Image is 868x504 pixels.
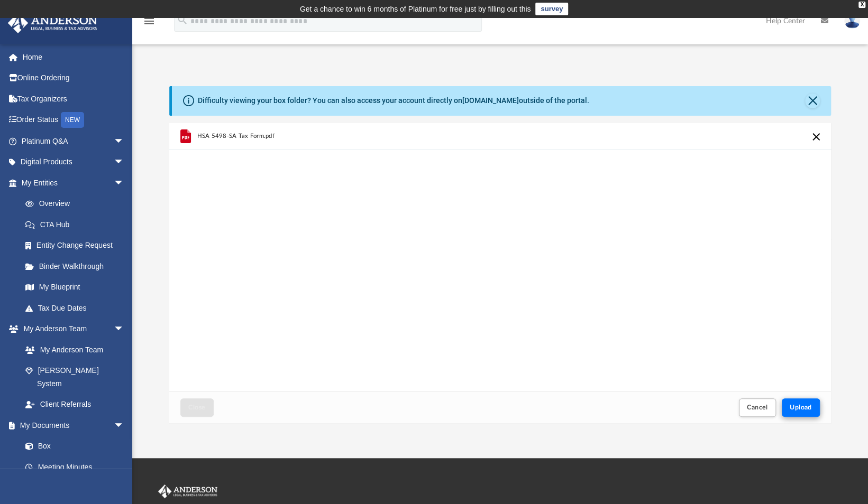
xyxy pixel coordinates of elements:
a: [DOMAIN_NAME] [462,96,519,105]
a: menu [143,20,156,27]
span: arrow_drop_down [114,130,135,152]
div: Upload [169,123,832,424]
a: Binder Walkthrough [15,256,140,277]
a: Tax Organizers [7,88,140,109]
a: Overview [15,193,140,214]
button: Cancel this upload [810,130,823,143]
a: Meeting Minutes [15,456,135,478]
span: arrow_drop_down [114,319,135,340]
span: arrow_drop_down [114,172,135,194]
i: menu [143,15,156,27]
div: grid [169,123,832,391]
button: Close [180,398,213,417]
img: User Pic [844,13,860,29]
div: NEW [61,112,84,128]
a: Client Referrals [15,394,135,415]
div: Get a chance to win 6 months of Platinum for free just by filling out this [300,3,531,15]
img: Anderson Advisors Platinum Portal [5,13,100,33]
span: arrow_drop_down [114,152,135,173]
span: HSA 5498-SA Tax Form.pdf [197,133,274,139]
a: Box [15,436,130,457]
a: My Anderson Teamarrow_drop_down [7,319,135,340]
a: Order StatusNEW [7,109,140,131]
a: Online Ordering [7,68,140,89]
span: Upload [790,404,812,410]
span: arrow_drop_down [114,415,135,436]
i: search [177,14,188,26]
a: Platinum Q&Aarrow_drop_down [7,130,140,152]
a: Home [7,46,140,68]
a: CTA Hub [15,214,140,235]
img: Anderson Advisors Platinum Portal [156,484,220,498]
a: Tax Due Dates [15,297,140,319]
a: My Anderson Team [15,339,130,360]
a: survey [535,3,568,15]
a: [PERSON_NAME] System [15,360,135,394]
button: Cancel [739,398,776,417]
a: Digital Productsarrow_drop_down [7,152,140,173]
button: Upload [782,398,820,417]
a: Entity Change Request [15,235,140,256]
button: Close [805,94,820,108]
a: My Entitiesarrow_drop_down [7,172,140,193]
div: Difficulty viewing your box folder? You can also access your account directly on outside of the p... [198,95,589,106]
span: Cancel [747,404,768,410]
a: My Blueprint [15,277,135,298]
span: Close [188,404,205,410]
div: close [858,2,865,8]
a: My Documentsarrow_drop_down [7,415,135,436]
